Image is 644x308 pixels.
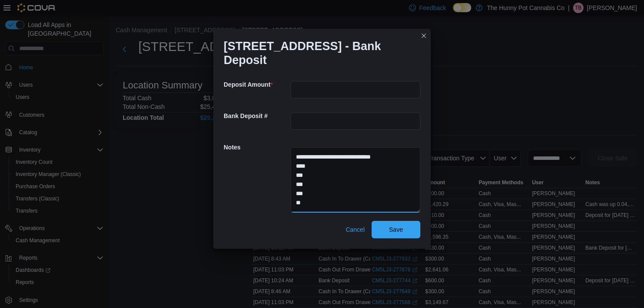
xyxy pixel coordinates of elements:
[342,221,368,238] button: Cancel
[389,225,403,234] span: Save
[372,221,420,238] button: Save
[345,225,365,234] span: Cancel
[224,139,289,156] h5: Notes
[224,76,289,93] h5: Deposit Amount
[224,107,289,125] h5: Bank Deposit #
[224,39,413,67] h1: [STREET_ADDRESS] - Bank Deposit
[419,30,429,41] button: Closes this modal window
